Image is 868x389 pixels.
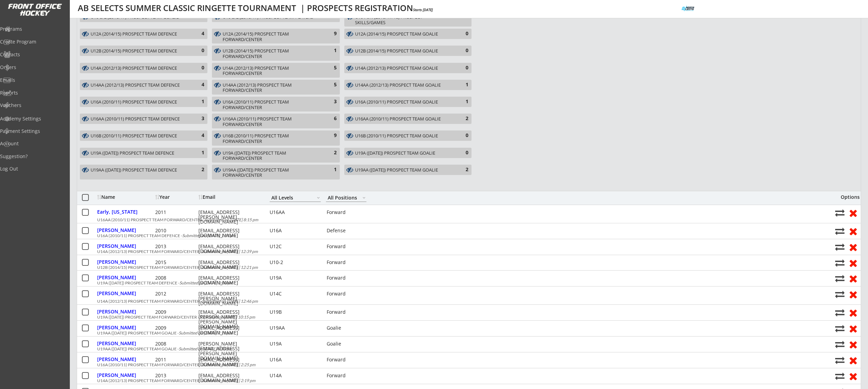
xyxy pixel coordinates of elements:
[847,371,859,381] button: Remove from roster (no refund)
[270,357,321,362] div: U16A
[155,325,197,330] div: 2009
[835,274,844,283] button: Move player
[835,324,844,333] button: Move player
[155,210,197,215] div: 2011
[91,133,189,139] div: U16B (2010/11) PROSPECT TEAM DEFENCE
[223,31,321,42] div: U12A (2014/15) PROSPECT TEAM FORWARD/CENTER
[847,307,859,318] button: Remove from roster (no refund)
[355,116,453,123] div: U16AA (2010/11) PROSPECT TEAM GOALIE
[97,363,831,367] div: U16A (2010/11) PROSPECT TEAM FORWARD/CENTER -
[270,228,321,233] div: U16A
[223,82,321,93] div: U14AA (2012/13) PROSPECT TEAM FORWARD/CENTER
[323,149,337,156] div: 2
[97,373,153,378] div: [PERSON_NAME]
[97,309,153,314] div: [PERSON_NAME]
[97,341,153,346] div: [PERSON_NAME]
[327,341,367,346] div: Goalie
[97,210,153,214] div: Early, [US_STATE]
[327,291,367,296] div: Forward
[97,299,831,303] div: U14A (2012/13) PROSPECT TEAM FORWARD/CENTER -
[223,150,321,161] div: U19A (2007/08/09) PROSPECT TEAM FORWARD/CENTER
[270,310,321,314] div: U19B
[355,48,453,54] div: U12B (2014/15) PROSPECT TEAM GOALIE
[179,280,233,285] em: Submitted on [DATE] 3:00 pm
[155,291,197,296] div: 2012
[97,218,831,222] div: U16AA (2010/11) PROSPECT TEAM FORWARD/CENTER -
[223,66,321,76] div: U14A (2012/13) PROSPECT TEAM FORWARD/CENTER
[97,379,831,383] div: U14A (2012/13) PROSPECT TEAM FORWARD/CENTER -
[223,99,321,110] div: U16A (2010/11) PROSPECT TEAM FORWARD/CENTER
[155,373,197,378] div: 2013
[155,357,197,362] div: 2011
[198,357,261,367] div: [EMAIL_ADDRESS][DOMAIN_NAME]
[91,167,189,178] div: U19AA (2007/08/09) PROSPECT TEAM DEFENCE
[355,65,453,72] div: U14A (2012/13) PROSPECT TEAM GOALIE
[413,7,433,12] em: Starts [DATE]
[847,242,859,252] button: Remove from roster (no refund)
[190,65,204,71] div: 0
[835,242,844,252] button: Move player
[455,166,468,173] div: 2
[190,47,204,54] div: 0
[355,167,453,173] div: U19AA ([DATE]) PROSPECT TEAM GOALIE
[91,66,189,71] div: U14A (2012/13) PROSPECT TEAM DEFENCE
[270,341,321,346] div: U19A
[155,228,197,233] div: 2010
[190,132,204,139] div: 4
[91,14,189,20] div: U10-3/2 (2016/17) PROSPECT TEAM GOALIE
[455,98,468,105] div: 1
[835,356,844,365] button: Move player
[198,210,261,224] div: [EMAIL_ADDRESS][PERSON_NAME][DOMAIN_NAME]
[327,244,367,249] div: Forward
[355,133,453,139] div: U16B (2010/11) PROSPECT TEAM GOALIE
[155,310,197,314] div: 2009
[223,14,321,20] div: U10-3/2 (2016/17) PROSPECT TEAM PLAYERS
[455,149,468,156] div: 0
[155,275,197,280] div: 2008
[97,315,831,319] div: U19A ([DATE]) PROSPECT TEAM FORWARD/CENTER -
[835,371,844,381] button: Move player
[327,228,367,233] div: Defense
[223,82,321,93] div: U14AA (2012/13) PROSPECT TEAM FORWARD/CENTER
[223,48,321,59] div: U12B (2014/15) PROSPECT TEAM FORWARD/CENTER
[327,357,367,362] div: Forward
[355,99,453,106] div: U16A (2010/11) PROSPECT TEAM GOALIE
[223,31,321,42] div: U12A (2014/15) PROSPECT TEAM FORWARD/CENTER
[323,47,337,54] div: 1
[355,14,453,25] div: U10 FUN (2016/17/18) PROSPECT SKILLS/GAMES
[847,289,859,300] button: Remove from roster (no refund)
[327,325,367,330] div: Goalie
[198,195,261,200] div: Email
[327,275,367,280] div: Forward
[91,82,189,89] div: U14AA (2012/13) PROSPECT TEAM DEFENCE
[355,31,453,38] div: U12A (2014/15) PROSPECT TEAM GOALIE
[190,115,204,122] div: 3
[91,99,189,105] div: U16A (2010/11) PROSPECT TEAM DEFENCE
[835,308,844,317] button: Move player
[223,133,321,144] div: U16B (2010/11) PROSPECT TEAM FORWARD/CENTER
[270,325,321,330] div: U19AA
[270,275,321,280] div: U19A
[355,167,453,174] div: U19AA (2007/08/09) PROSPECT TEAM GOALIE
[355,133,453,139] div: U16B (2010/11) PROSPECT TEAM GOALIE
[91,48,189,55] div: U12B (2014/15) PROSPECT TEAM DEFENCE
[355,31,453,37] div: U12A (2014/15) PROSPECT TEAM GOALIE
[355,150,453,157] div: U19A (2007/08/09) PROSPECT TEAM GOALIE
[155,341,197,346] div: 2008
[198,310,261,329] div: [EMAIL_ADDRESS][PERSON_NAME][PERSON_NAME][DOMAIN_NAME]
[327,373,367,378] div: Forward
[97,281,831,285] div: U19A ([DATE]) PROSPECT TEAM DEFENCE -
[198,275,261,285] div: [EMAIL_ADDRESS][DOMAIN_NAME]
[455,47,468,54] div: 0
[223,99,321,110] div: U16A (2010/11) PROSPECT TEAM FORWARD/CENTER
[847,273,859,284] button: Remove from roster (no refund)
[91,116,189,122] div: U16AA (2010/11) PROSPECT TEAM DEFENCE
[847,339,859,350] button: Remove from roster (no refund)
[179,346,232,351] em: Submitted on [DATE] 5:59 pm
[455,115,468,122] div: 2
[155,244,197,249] div: 2013
[198,373,261,383] div: [EMAIL_ADDRESS][DOMAIN_NAME]
[190,81,204,88] div: 4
